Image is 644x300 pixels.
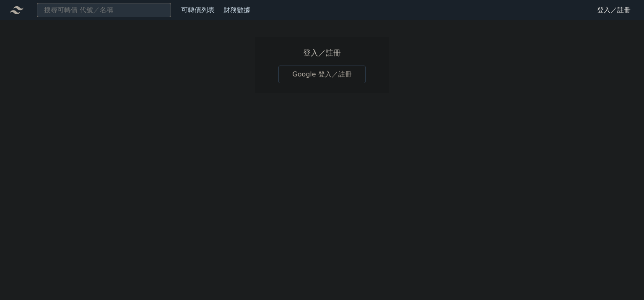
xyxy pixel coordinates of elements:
[37,3,171,17] input: 搜尋可轉債 代號／名稱
[278,47,366,59] h1: 登入／註冊
[590,3,637,17] a: 登入／註冊
[181,6,215,14] a: 可轉債列表
[223,6,250,14] a: 財務數據
[278,66,366,83] a: Google 登入／註冊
